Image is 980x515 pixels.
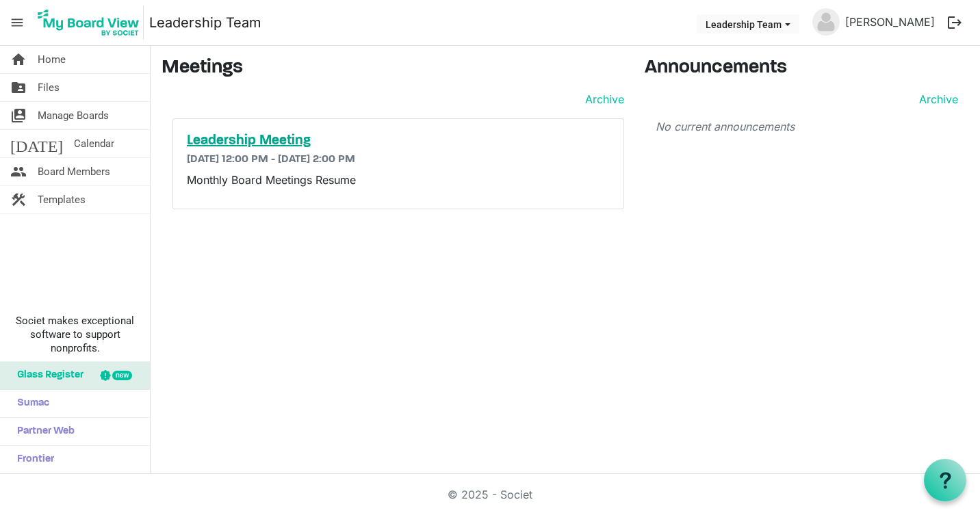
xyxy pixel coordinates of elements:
[914,91,958,107] a: Archive
[112,371,132,380] div: new
[38,186,86,213] span: Templates
[187,153,610,166] h6: [DATE] 12:00 PM - [DATE] 2:00 PM
[10,418,75,445] span: Partner Web
[10,46,27,73] span: home
[812,8,840,36] img: no-profile-picture.svg
[74,130,114,157] span: Calendar
[38,102,109,129] span: Manage Boards
[6,314,144,355] span: Societ makes exceptional software to support nonprofits.
[187,133,610,149] a: Leadership Meeting
[187,172,610,188] p: Monthly Board Meetings Resume
[149,9,261,36] a: Leadership Team
[656,118,958,135] p: No current announcements
[10,130,63,157] span: [DATE]
[10,390,49,417] span: Sumac
[10,102,27,129] span: switch_account
[38,158,110,185] span: Board Members
[34,5,144,40] img: My Board View Logo
[162,57,624,80] h3: Meetings
[448,488,532,501] a: © 2025 - Societ
[645,57,969,80] h3: Announcements
[4,10,30,36] span: menu
[10,362,83,389] span: Glass Register
[697,14,799,34] button: Leadership Team dropdownbutton
[34,5,149,40] a: My Board View Logo
[10,158,27,185] span: people
[940,8,969,37] button: logout
[580,91,624,107] a: Archive
[38,46,66,73] span: Home
[10,186,27,213] span: construction
[10,74,27,101] span: folder_shared
[840,8,940,36] a: [PERSON_NAME]
[10,446,54,473] span: Frontier
[38,74,60,101] span: Files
